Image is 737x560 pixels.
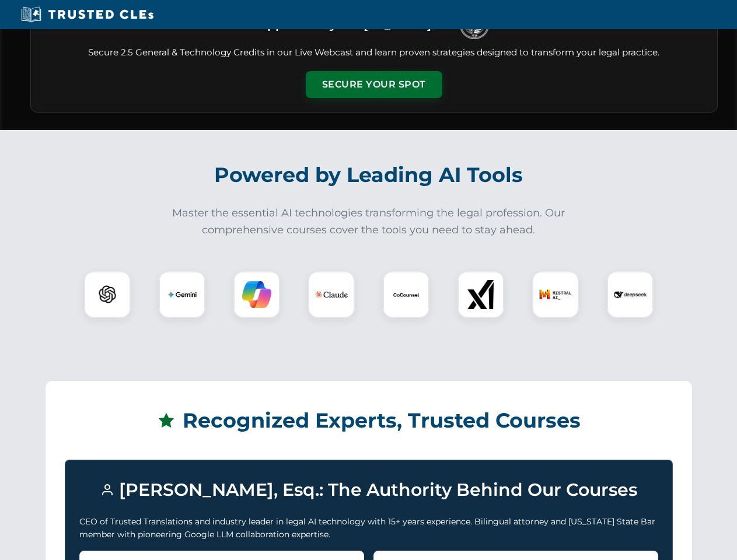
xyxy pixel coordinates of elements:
[466,280,495,309] img: xAI Logo
[79,515,658,541] p: CEO of Trusted Translations and industry leader in legal AI technology with 15+ years experience....
[614,278,647,311] img: DeepSeek Logo
[306,71,442,98] button: Secure Your Spot
[392,280,421,309] img: CoCounsel Logo
[159,271,205,318] div: Gemini
[167,280,197,309] img: Gemini Logo
[45,46,703,60] p: Secure 2.5 General & Technology Credits in our Live Webcast and learn proven strategies designed ...
[79,474,658,506] h3: [PERSON_NAME], Esq.: The Authority Behind Our Courses
[539,278,572,311] img: Mistral AI Logo
[46,155,692,195] h2: Powered by Leading AI Tools
[65,400,673,441] h2: Recognized Experts, Trusted Courses
[607,271,654,318] div: DeepSeek
[84,271,131,318] div: ChatGPT
[457,271,504,318] div: xAI
[90,278,124,311] img: ChatGPT Logo
[242,280,271,309] img: Copilot Logo
[18,6,157,23] img: Trusted CLEs
[308,271,355,318] div: Claude
[233,271,280,318] div: Copilot
[165,205,573,239] p: Master the essential AI technologies transforming the legal profession. Our comprehensive courses...
[315,278,348,311] img: Claude Logo
[532,271,579,318] div: Mistral AI
[383,271,429,318] div: CoCounsel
